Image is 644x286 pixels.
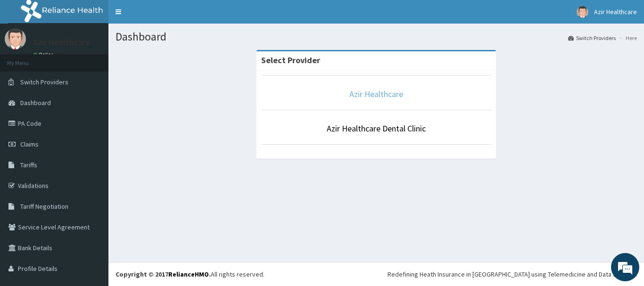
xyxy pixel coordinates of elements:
a: Azir Healthcare Dental Clinic [327,123,426,134]
div: Redefining Heath Insurance in [GEOGRAPHIC_DATA] using Telemedicine and Data Science! [388,270,637,279]
strong: Copyright © 2017 . [116,270,211,278]
span: Tariffs [20,161,37,169]
span: Dashboard [20,98,51,107]
span: Tariff Negotiation [20,202,68,211]
footer: All rights reserved. [108,262,644,286]
h1: Dashboard [116,31,637,43]
a: Switch Providers [568,34,616,42]
p: Azir Healthcare [33,38,90,47]
a: Azir Healthcare [349,89,403,99]
a: RelianceHMO [168,270,209,278]
img: User Image [577,6,588,18]
span: Claims [20,140,39,148]
a: Online [33,51,56,58]
strong: Select Provider [261,55,320,65]
img: User Image [5,28,26,49]
span: Azir Healthcare [594,8,637,16]
li: Here [617,34,637,42]
span: Switch Providers [20,78,68,86]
